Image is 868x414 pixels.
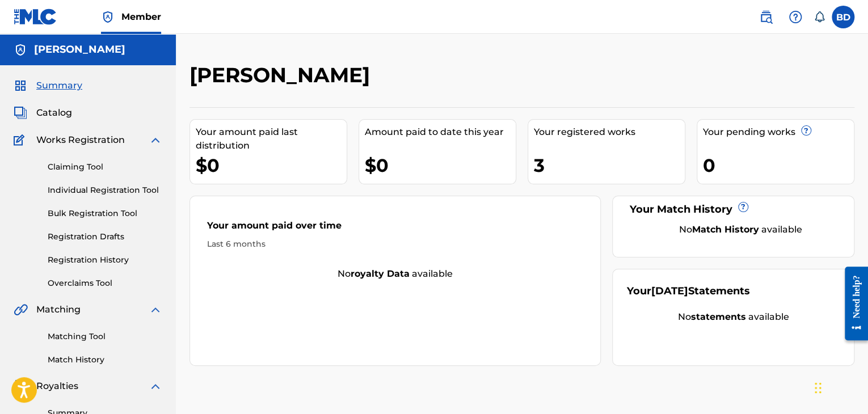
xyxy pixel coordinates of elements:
[534,125,685,139] div: Your registered works
[196,125,347,153] div: Your amount paid last distribution
[627,284,750,299] div: Your Statements
[789,10,802,24] img: help
[627,310,840,324] div: No available
[14,79,82,92] a: SummarySummary
[534,153,685,178] div: 3
[48,208,162,219] a: Bulk Registration Tool
[149,133,162,147] img: expand
[627,202,840,217] div: Your Match History
[759,10,773,24] img: search
[48,277,162,289] a: Overclaims Tool
[34,43,125,56] h5: Mike Pensado
[190,267,600,281] div: No available
[691,311,746,322] strong: statements
[14,379,27,393] img: Royalties
[121,10,161,23] span: Member
[48,354,162,366] a: Match History
[101,10,115,24] img: Top Rightsholder
[14,106,72,120] a: CatalogCatalog
[36,303,81,316] span: Matching
[149,303,162,316] img: expand
[196,153,347,178] div: $0
[832,6,854,28] div: User Menu
[36,79,82,92] span: Summary
[755,6,777,28] a: Public Search
[692,224,759,235] strong: Match History
[365,153,516,178] div: $0
[189,62,376,88] h2: [PERSON_NAME]
[14,9,57,25] img: MLC Logo
[784,6,807,28] div: Help
[703,125,854,139] div: Your pending works
[802,126,811,135] span: ?
[365,125,516,139] div: Amount paid to date this year
[48,331,162,343] a: Matching Tool
[351,268,410,279] strong: royalty data
[703,153,854,178] div: 0
[207,219,583,238] div: Your amount paid over time
[36,133,125,147] span: Works Registration
[811,360,868,414] iframe: Chat Widget
[48,254,162,266] a: Registration History
[836,258,868,349] iframe: Resource Center
[48,184,162,196] a: Individual Registration Tool
[14,133,28,147] img: Works Registration
[739,202,748,212] span: ?
[14,79,27,92] img: Summary
[815,371,821,405] div: Drag
[207,238,583,250] div: Last 6 months
[36,379,78,393] span: Royalties
[149,379,162,393] img: expand
[36,106,72,120] span: Catalog
[14,303,28,316] img: Matching
[651,285,688,297] span: [DATE]
[641,223,840,236] div: No available
[14,43,27,57] img: Accounts
[14,106,27,120] img: Catalog
[48,231,162,243] a: Registration Drafts
[48,161,162,173] a: Claiming Tool
[814,11,825,23] div: Notifications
